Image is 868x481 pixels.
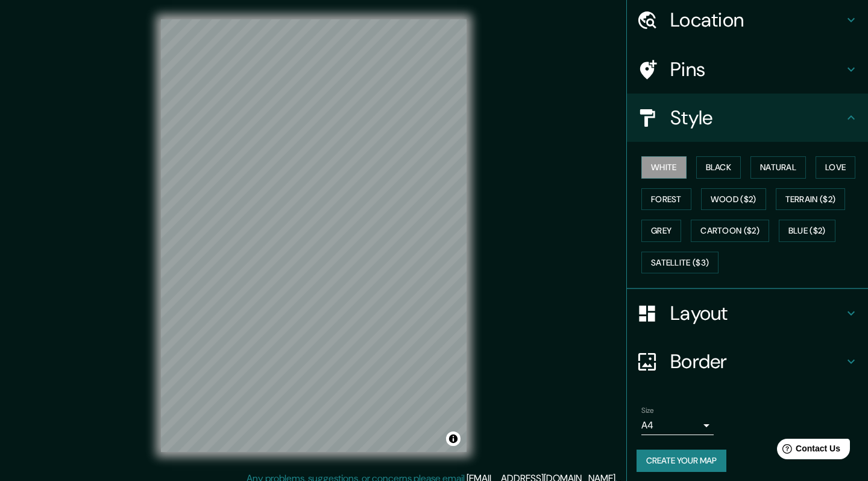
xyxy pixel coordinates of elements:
h4: Style [670,106,844,130]
canvas: Map [161,19,467,452]
button: Satellite ($3) [641,252,719,274]
button: White [641,156,687,179]
button: Create your map [637,450,726,472]
label: Size [641,406,654,416]
button: Grey [641,220,681,242]
div: Border [627,337,868,386]
button: Toggle attribution [446,432,461,446]
iframe: Help widget launcher [761,434,855,468]
button: Forest [641,188,691,211]
div: Pins [627,45,868,94]
div: A4 [641,416,714,435]
h4: Location [670,8,844,32]
button: Natural [750,156,806,179]
div: Layout [627,289,868,337]
button: Blue ($2) [779,220,835,242]
button: Cartoon ($2) [691,220,769,242]
h4: Layout [670,301,844,325]
button: Wood ($2) [701,188,766,211]
h4: Border [670,349,844,374]
div: Style [627,94,868,142]
button: Black [696,156,741,179]
button: Terrain ($2) [776,188,846,211]
h4: Pins [670,57,844,81]
button: Love [816,156,855,179]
